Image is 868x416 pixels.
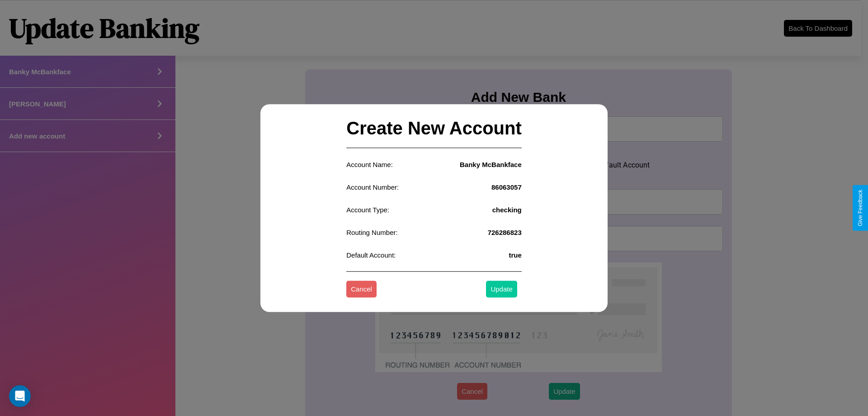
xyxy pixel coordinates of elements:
button: Update [486,281,517,298]
p: Account Name: [346,158,393,171]
p: Account Type: [346,204,389,216]
h4: true [509,251,521,259]
button: Cancel [346,281,377,298]
h2: Create New Account [346,109,522,148]
p: Routing Number: [346,226,397,239]
div: Give Feedback [857,190,863,226]
h4: 86063057 [491,183,522,191]
div: Open Intercom Messenger [9,385,31,407]
h4: 726286823 [488,229,522,236]
p: Default Account: [346,249,396,261]
h4: checking [492,206,522,214]
p: Account Number: [346,181,399,193]
h4: Banky McBankface [460,161,522,168]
